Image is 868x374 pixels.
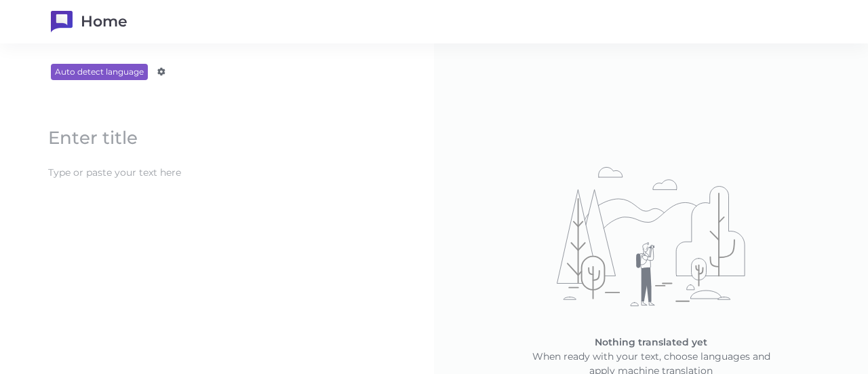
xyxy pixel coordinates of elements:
[81,11,127,33] h1: Home
[51,11,73,33] img: TranslateWise logo
[595,336,707,348] span: Nothing translated yet
[461,132,841,335] img: No translations
[51,11,127,33] a: Home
